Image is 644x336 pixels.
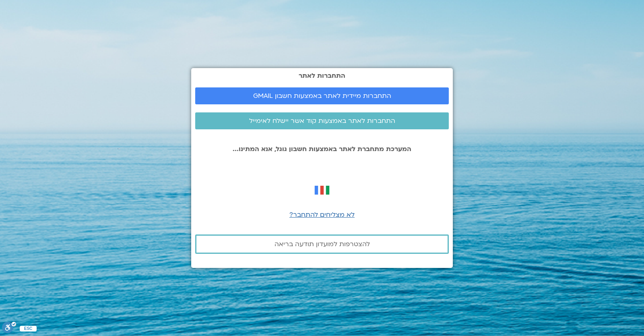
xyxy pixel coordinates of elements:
span: התחברות לאתר באמצעות קוד אשר יישלח לאימייל [249,117,395,124]
a: התחברות לאתר באמצעות קוד אשר יישלח לאימייל [195,112,449,129]
a: התחברות מיידית לאתר באמצעות חשבון GMAIL [195,87,449,104]
p: המערכת מתחברת לאתר באמצעות חשבון גוגל, אנא המתינו... [195,145,449,153]
h2: התחברות לאתר [195,72,449,79]
a: להצטרפות למועדון תודעה בריאה [195,234,449,254]
a: לא מצליחים להתחבר? [289,210,355,219]
span: להצטרפות למועדון תודעה בריאה [275,241,370,248]
span: התחברות מיידית לאתר באמצעות חשבון GMAIL [253,92,391,100]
